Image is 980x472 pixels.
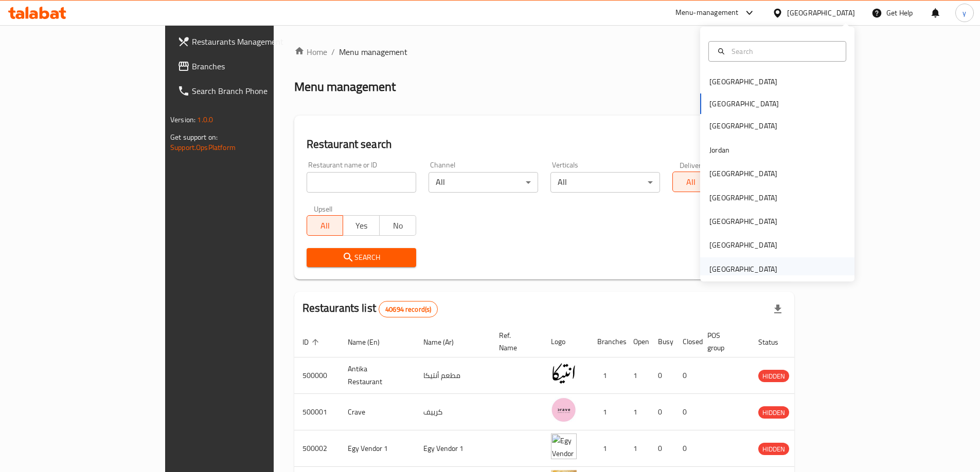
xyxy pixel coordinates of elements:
div: Export file [765,297,790,322]
a: Branches [169,54,329,79]
span: HIDDEN [758,407,789,419]
td: Egy Vendor 1 [340,430,415,467]
a: Search Branch Phone [169,79,329,103]
img: Egy Vendor 1 [551,433,577,459]
span: Status [758,336,792,348]
img: Antika Restaurant [551,361,577,386]
td: 0 [650,430,674,467]
span: Restaurants Management [192,35,320,48]
th: Busy [650,326,674,357]
button: Yes [343,215,380,236]
div: [GEOGRAPHIC_DATA] [709,192,777,203]
span: Version: [170,113,195,126]
span: Name (En) [348,336,393,348]
th: Branches [589,326,625,357]
span: y [963,7,966,18]
div: Jordan [709,144,729,156]
div: [GEOGRAPHIC_DATA] [787,7,855,18]
div: [GEOGRAPHIC_DATA] [709,216,777,227]
div: HIDDEN [758,406,789,419]
td: 1 [589,357,625,394]
td: 0 [674,394,699,430]
span: POS group [707,329,738,354]
span: Branches [192,60,320,72]
td: Antika Restaurant [340,357,415,394]
td: 1 [625,394,650,430]
span: Name (Ar) [423,336,467,348]
button: All [307,215,344,236]
th: Logo [543,326,589,357]
span: Yes [347,218,376,233]
div: All [429,172,538,193]
span: Menu management [339,46,407,58]
div: All [550,172,660,193]
h2: Restaurant search [307,137,782,152]
div: [GEOGRAPHIC_DATA] [709,239,777,251]
span: 40694 record(s) [379,305,437,314]
span: Ref. Name [499,329,530,354]
span: 1.0.0 [197,113,213,126]
span: ID [302,336,322,348]
td: 1 [589,430,625,467]
a: Support.OpsPlatform [170,141,236,154]
h2: Restaurants list [302,300,438,317]
span: HIDDEN [758,443,789,455]
td: 1 [589,394,625,430]
td: 1 [625,430,650,467]
span: All [677,175,705,190]
div: Menu-management [675,7,739,19]
td: كرييف [415,394,491,430]
div: [GEOGRAPHIC_DATA] [709,120,777,131]
td: 0 [650,394,674,430]
span: All [311,218,340,233]
span: No [384,218,412,233]
td: 1 [625,357,650,394]
label: Upsell [314,205,333,212]
li: / [331,46,335,58]
input: Search for restaurant name or ID.. [307,172,416,193]
h2: Menu management [294,79,396,95]
nav: breadcrumb [294,46,794,58]
div: [GEOGRAPHIC_DATA] [709,76,777,87]
button: No [379,215,416,236]
button: All [672,172,709,192]
th: Open [625,326,650,357]
td: 0 [650,357,674,394]
a: Restaurants Management [169,29,329,54]
th: Closed [674,326,699,357]
img: Crave [551,397,577,423]
span: HIDDEN [758,370,789,382]
td: 0 [674,357,699,394]
td: Crave [340,394,415,430]
span: Search [315,251,408,264]
td: Egy Vendor 1 [415,430,491,467]
button: Search [307,248,416,267]
div: [GEOGRAPHIC_DATA] [709,168,777,179]
td: 0 [674,430,699,467]
input: Search [727,46,840,57]
label: Delivery [680,161,705,168]
span: Search Branch Phone [192,85,320,97]
td: مطعم أنتيكا [415,357,491,394]
div: [GEOGRAPHIC_DATA] [709,263,777,275]
span: Get support on: [170,130,218,144]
